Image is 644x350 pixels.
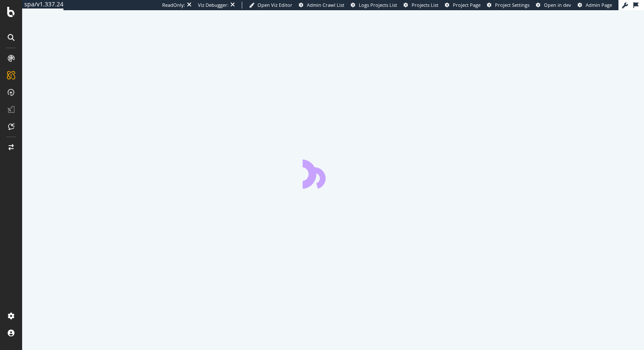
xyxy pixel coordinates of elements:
a: Admin Page [578,2,612,9]
a: Open in dev [536,2,571,9]
span: Projects List [412,2,438,8]
span: Logs Projects List [359,2,397,8]
div: animation [303,158,364,189]
a: Open Viz Editor [249,2,292,9]
a: Project Page [445,2,481,9]
span: Open Viz Editor [258,2,292,8]
a: Admin Crawl List [299,2,344,9]
span: Admin Crawl List [307,2,344,8]
div: ReadOnly: [162,2,185,9]
a: Projects List [404,2,438,9]
span: Project Settings [495,2,530,8]
span: Project Page [453,2,481,8]
a: Project Settings [487,2,530,9]
span: Admin Page [586,2,612,8]
a: Logs Projects List [351,2,397,9]
span: Open in dev [544,2,571,8]
div: Viz Debugger: [198,2,229,9]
